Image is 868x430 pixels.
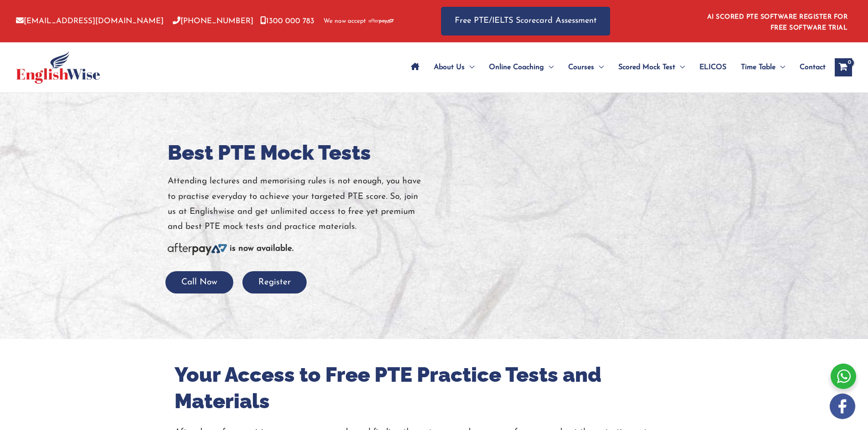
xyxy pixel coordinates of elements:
span: Online Coaching [489,51,544,83]
a: Scored Mock TestMenu Toggle [611,51,692,83]
span: Menu Toggle [776,51,785,83]
span: Courses [568,51,594,83]
a: Register [242,278,307,287]
h2: Your Access to Free PTE Practice Tests and Materials [175,362,694,415]
a: Time TableMenu Toggle [734,51,792,83]
span: We now accept [324,17,366,26]
span: About Us [434,51,465,83]
a: [PHONE_NUMBER] [173,17,253,25]
a: ELICOS [692,51,734,83]
button: Call Now [165,271,233,293]
h1: Best PTE Mock Tests [168,138,427,167]
img: white-facebook.png [830,394,855,419]
a: AI SCORED PTE SOFTWARE REGISTER FOR FREE SOFTWARE TRIAL [707,14,848,31]
span: Menu Toggle [594,51,604,83]
button: Register [242,271,307,293]
b: is now available. [230,244,293,253]
a: [EMAIL_ADDRESS][DOMAIN_NAME] [16,17,164,25]
span: Menu Toggle [465,51,474,83]
a: 1300 000 783 [260,17,314,25]
a: Call Now [165,278,233,287]
a: Free PTE/IELTS Scorecard Assessment [441,7,610,35]
a: Online CoachingMenu Toggle [482,51,561,83]
a: Contact [792,51,826,83]
span: Menu Toggle [544,51,554,83]
span: Contact [800,51,826,83]
span: ELICOS [699,51,726,83]
a: CoursesMenu Toggle [561,51,611,83]
nav: Site Navigation: Main Menu [404,51,826,83]
p: Attending lectures and memorising rules is not enough, you have to practise everyday to achieve y... [168,174,427,234]
a: View Shopping Cart, empty [835,58,852,76]
span: Time Table [741,51,776,83]
span: Menu Toggle [675,51,685,83]
img: Afterpay-Logo [369,19,394,24]
img: cropped-ew-logo [16,51,100,84]
img: Afterpay-Logo [168,243,227,255]
a: About UsMenu Toggle [426,51,482,83]
aside: Header Widget 1 [702,6,852,36]
span: Scored Mock Test [618,51,675,83]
